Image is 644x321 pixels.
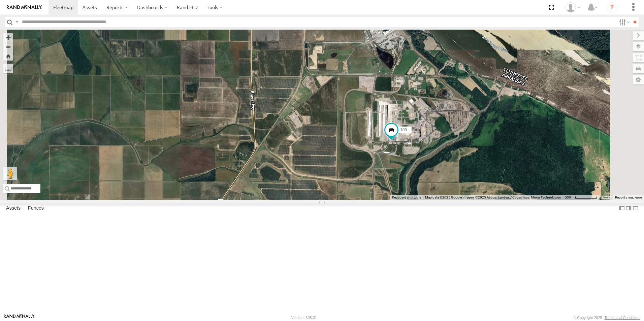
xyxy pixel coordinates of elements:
[25,204,47,213] label: Fences
[3,64,13,73] label: Measure
[4,314,35,321] a: Visit our Website
[3,42,13,51] button: Zoom out
[616,17,631,27] label: Search Filter Options
[7,5,42,10] img: rand-logo.svg
[615,195,642,199] a: Report a map error
[425,195,561,199] span: Map data ©2025 Google Imagery ©2025 Airbus, Landsat / Copernicus, Maxar Technologies
[625,204,632,213] label: Dock Summary Table to the Right
[3,167,17,180] button: Drag Pegman onto the map to open Street View
[3,33,13,42] button: Zoom in
[573,316,640,320] div: © Copyright 2025 -
[563,2,583,12] div: Craig King
[633,75,644,84] label: Map Settings
[400,128,407,132] span: 103
[565,195,575,199] span: 500 m
[3,51,13,61] button: Zoom Home
[632,204,639,213] label: Hide Summary Table
[618,204,625,213] label: Dock Summary Table to the Left
[563,195,600,200] button: Map Scale: 500 m per 64 pixels
[392,195,421,200] button: Keyboard shortcuts
[605,316,640,320] a: Terms and Conditions
[3,204,24,213] label: Assets
[14,17,20,27] label: Search Query
[603,196,610,199] a: Terms (opens in new tab)
[291,316,317,320] div: Version: 308.01
[607,2,617,13] i: ?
